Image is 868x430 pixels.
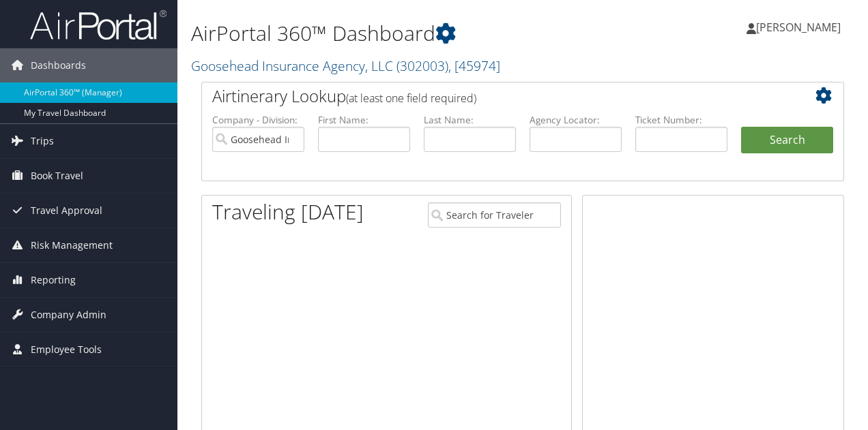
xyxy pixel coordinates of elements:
span: ( 302003 ) [396,57,448,75]
span: Reporting [31,263,76,297]
h2: Airtinerary Lookup [212,85,780,108]
span: Dashboards [31,48,86,82]
label: Company - Division: [212,113,304,127]
h1: Traveling [DATE] [212,198,364,226]
img: airportal-logo.png [30,9,167,41]
span: Employee Tools [31,333,102,367]
label: Ticket Number: [635,113,727,127]
input: Search for Traveler [428,202,562,228]
span: Book Travel [31,159,83,193]
h1: AirPortal 360™ Dashboard [191,19,633,48]
label: Last Name: [424,113,516,127]
label: First Name: [318,113,410,127]
a: Goosehead Insurance Agency, LLC [191,57,500,75]
span: Travel Approval [31,194,102,228]
span: [PERSON_NAME] [756,20,841,35]
a: [PERSON_NAME] [747,7,854,48]
span: Risk Management [31,228,113,262]
span: Trips [31,124,54,158]
button: Search [741,127,833,154]
label: Agency Locator: [530,113,622,127]
span: Company Admin [31,298,106,332]
span: , [ 45974 ] [448,57,500,75]
span: (at least one field required) [346,91,476,106]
